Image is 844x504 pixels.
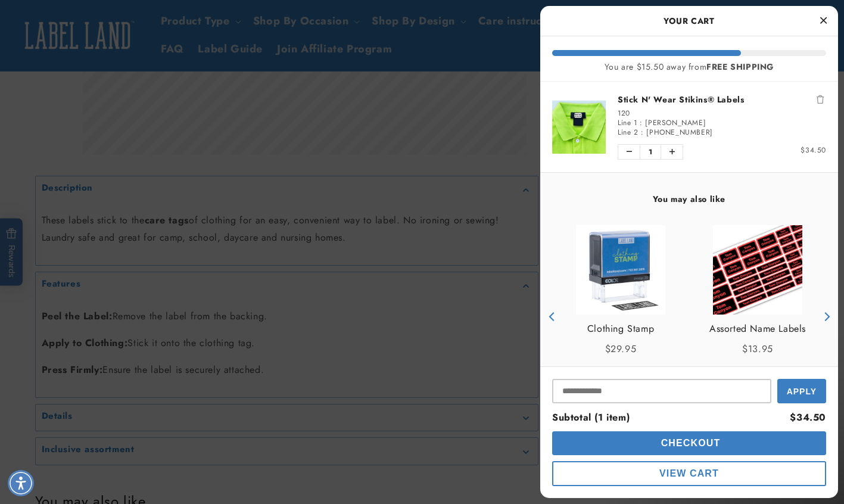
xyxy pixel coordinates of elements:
[618,145,640,159] button: Decrease quantity of Stick N' Wear Stikins® Labels
[814,94,826,105] button: Remove Stick N' Wear Stikins® Labels
[48,67,166,89] button: Do these labels need ironing?
[618,108,826,118] div: 120
[10,409,151,444] iframe: Sign Up via Text for Offers
[646,127,712,138] span: [PHONE_NUMBER]
[618,94,826,105] a: Stick N' Wear Stikins® Labels
[640,145,661,159] span: 1
[552,62,826,72] div: You are $15.50 away from
[552,410,630,424] span: Subtotal (1 item)
[689,213,826,420] div: product
[709,321,806,338] a: View Assorted Name Labels
[659,468,719,478] span: View Cart
[641,127,644,138] span: :
[618,117,637,128] span: Line 1
[658,438,721,448] span: Checkout
[552,213,689,420] div: product
[576,225,665,315] img: Clothing Stamp - Label Land
[787,387,817,396] span: Apply
[713,225,802,315] img: Assorted Name Labels - Label Land
[552,82,826,172] li: product
[552,431,826,455] button: cart
[801,145,826,155] span: $34.50
[640,117,643,128] span: :
[552,461,826,486] button: cart
[543,307,561,325] button: Previous
[706,61,774,73] b: FREE SHIPPING
[742,342,773,356] span: $13.95
[814,12,832,30] button: Close Cart
[645,117,706,128] span: [PERSON_NAME]
[17,33,166,56] button: Can these labels be used on uniforms?
[790,409,826,427] div: $34.50
[552,100,606,154] img: Stick N' Wear Stikins® Labels
[587,321,654,338] a: View Clothing Stamp
[817,307,835,325] button: Next
[552,194,826,204] h4: You may also like
[618,127,639,138] span: Line 2
[552,12,826,30] h2: Your Cart
[777,379,826,403] button: Apply
[8,470,34,496] div: Accessibility Menu
[605,342,637,356] span: $29.95
[552,379,771,403] input: Input Discount
[661,145,683,159] button: Increase quantity of Stick N' Wear Stikins® Labels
